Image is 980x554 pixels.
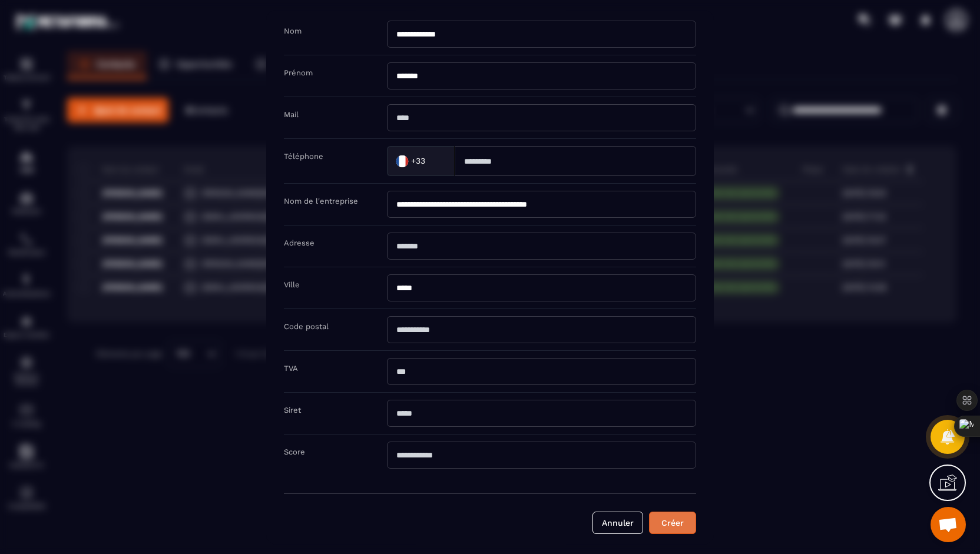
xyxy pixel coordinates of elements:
label: Prénom [284,68,313,77]
label: Score [284,447,305,456]
button: Créer [649,511,696,533]
input: Search for option [428,152,442,170]
img: Country Flag [390,149,414,172]
label: Nom [284,26,302,35]
label: Adresse [284,238,314,247]
label: Ville [284,280,300,288]
label: Siret [284,405,301,414]
label: Code postal [284,321,329,330]
div: Ouvrir le chat [931,507,966,542]
div: Search for option [387,145,455,175]
label: TVA [284,363,298,372]
label: Mail [284,110,299,118]
span: +33 [411,155,425,167]
label: Téléphone [284,151,323,160]
button: Annuler [592,511,643,533]
label: Nom de l'entreprise [284,196,358,205]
